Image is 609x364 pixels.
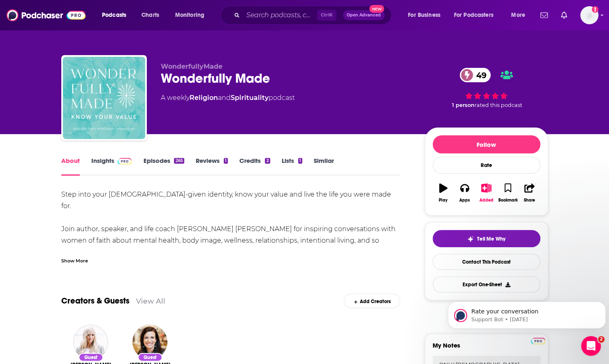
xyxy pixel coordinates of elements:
img: Podchaser Pro [118,158,132,165]
input: Search podcasts, credits, & more... [243,9,317,22]
div: Rate [433,157,540,174]
span: Logged in as nwierenga [580,6,598,24]
button: Apps [454,178,475,208]
button: Follow [433,135,540,153]
label: My Notes [433,341,540,356]
a: 49 [460,68,491,82]
a: Creators & Guests [61,296,130,306]
button: Share [519,178,540,208]
span: 2 [598,336,604,343]
a: Contact This Podcast [433,254,540,270]
a: InsightsPodchaser Pro [91,157,132,176]
a: Episodes265 [143,157,184,176]
span: 49 [468,68,491,82]
div: Guest [79,353,103,362]
span: Monitoring [175,9,204,21]
button: open menu [96,9,137,22]
div: Bookmark [498,198,517,203]
a: Similar [314,157,334,176]
a: Charts [136,9,164,22]
span: Open Advanced [347,13,381,17]
button: open menu [169,9,215,22]
a: About [61,157,80,176]
div: 2 [265,158,270,164]
button: Bookmark [497,178,519,208]
a: Religion [190,94,218,102]
div: Play [439,198,447,203]
a: Spirituality [231,94,269,102]
a: Reviews1 [196,157,228,176]
a: Lists1 [282,157,302,176]
button: open menu [449,9,505,22]
div: Apps [459,198,470,203]
img: Podchaser - Follow, Share and Rate Podcasts [7,7,86,23]
div: 49 1 personrated this podcast [425,63,548,114]
div: Added [479,198,493,203]
button: Play [433,178,454,208]
img: Ellie Holcomb [73,325,108,359]
img: Wonderfully Made [63,57,145,139]
a: Show notifications dropdown [558,8,570,22]
span: 1 person [452,102,475,108]
div: 265 [174,158,184,164]
button: Export One-Sheet [433,276,540,292]
div: Share [524,198,535,203]
div: 1 [298,158,302,164]
a: Show notifications dropdown [537,8,551,22]
div: 1 [224,158,228,164]
span: and [218,94,231,102]
span: For Business [408,9,440,21]
span: rated this podcast [475,102,522,108]
span: More [511,9,525,21]
img: Rachel Cruze [132,325,167,359]
span: New [369,5,384,13]
button: open menu [402,9,451,22]
div: A weekly podcast [161,93,295,103]
iframe: Intercom notifications message [445,284,609,342]
svg: Add a profile image [592,6,598,13]
button: Open AdvancedNew [343,10,384,20]
span: For Podcasters [454,9,493,21]
span: WonderfullyMade [161,63,222,70]
div: Search podcasts, credits, & more... [228,6,399,25]
img: User Profile [580,6,598,24]
a: Get this podcast via API [444,307,529,327]
a: Credits2 [239,157,270,176]
iframe: Intercom live chat [581,336,601,356]
button: tell me why sparkleTell Me Why [433,230,540,247]
span: Tell Me Why [477,236,505,242]
div: Add Creators [344,294,400,308]
span: Ctrl K [317,10,336,21]
button: Added [475,178,497,208]
a: View All [136,297,165,305]
span: Podcasts [102,9,126,21]
button: open menu [505,9,535,22]
div: Guest [138,353,162,362]
span: Charts [141,9,159,21]
button: Show profile menu [580,6,598,24]
img: tell me why sparkle [467,236,474,242]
